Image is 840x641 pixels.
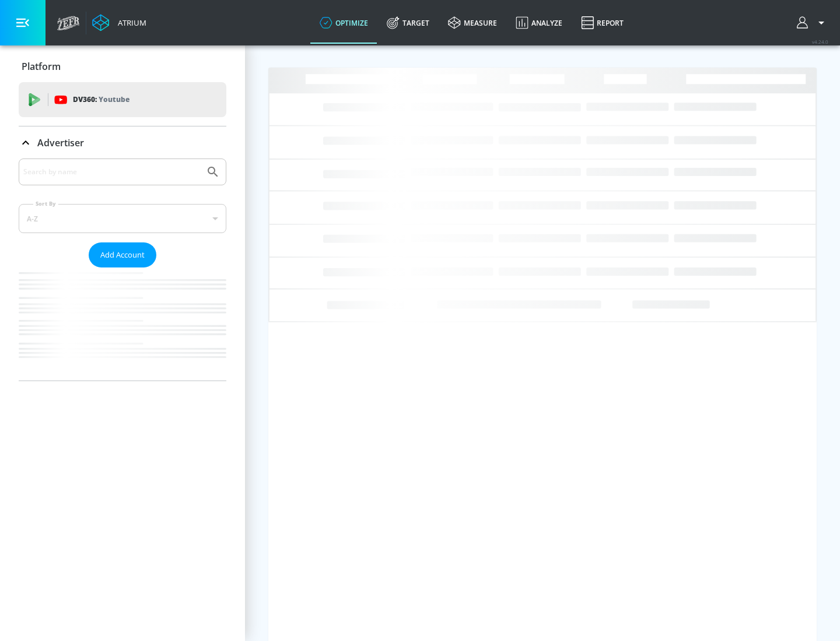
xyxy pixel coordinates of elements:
div: A-Z [19,204,226,233]
p: Youtube [99,93,129,105]
a: Atrium [92,14,146,31]
a: Report [572,2,633,44]
a: optimize [310,2,377,44]
button: Add Account [89,242,156,267]
div: Atrium [113,17,146,28]
p: Advertiser [37,136,84,149]
div: Platform [19,50,226,83]
div: Advertiser [19,126,226,159]
a: Analyze [506,2,572,44]
input: Search by name [23,164,200,179]
label: Sort By [33,200,58,207]
div: DV360: Youtube [19,82,226,117]
nav: list of Advertiser [19,267,226,381]
p: DV360: [73,93,129,106]
a: Target [377,2,439,44]
p: Platform [22,60,61,73]
div: Advertiser [19,159,226,381]
span: v 4.24.0 [812,38,828,45]
a: measure [439,2,506,44]
span: Add Account [100,248,145,262]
